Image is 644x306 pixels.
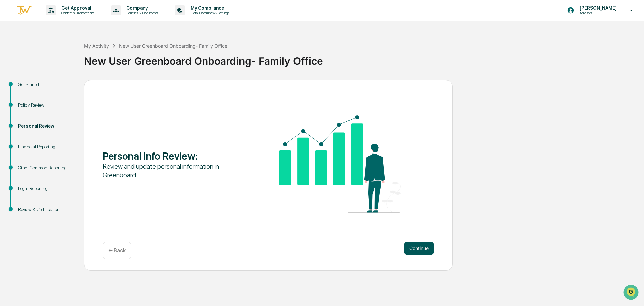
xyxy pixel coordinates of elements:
[18,123,73,130] div: Personal Review
[55,85,83,91] span: Attestations
[47,114,81,119] a: Powered byPylon
[18,185,73,192] div: Legal Reporting
[103,150,235,162] div: Personal Info Review :
[7,85,12,91] div: 🖐️
[84,43,109,49] div: My Activity
[103,162,235,179] div: Review and update personal information in Greenboard.
[574,11,620,15] p: Advisors
[46,82,86,94] a: 🗄️Attestations
[185,5,233,11] p: My Compliance
[114,53,122,61] button: Start new chat
[18,164,73,171] div: Other Common Reporting
[7,14,122,25] p: How can we help?
[7,51,19,63] img: 1746055101610-c473b297-6a78-478c-a979-82029cc54cd1
[56,5,98,11] p: Get Approval
[23,58,85,63] div: We're available if you need us!
[121,11,161,15] p: Policies & Documents
[119,43,227,49] div: New User Greenboard Onboarding- Family Office
[67,114,81,119] span: Pylon
[84,50,641,67] div: New User Greenboard Onboarding- Family Office
[23,51,110,58] div: Start new chat
[4,95,45,107] a: 🔎Data Lookup
[18,143,73,150] div: Financial Reporting
[13,85,43,91] span: Preclearance
[16,5,32,16] img: logo
[18,206,73,213] div: Review & Certification
[18,81,73,88] div: Get Started
[185,11,233,15] p: Data, Deadlines & Settings
[404,242,434,255] button: Continue
[13,97,42,104] span: Data Lookup
[4,82,46,94] a: 🖐️Preclearance
[108,247,126,254] p: ← Back
[18,102,73,109] div: Policy Review
[56,11,98,15] p: Content & Transactions
[17,31,111,38] input: Clear
[7,98,12,103] div: 🔎
[121,5,161,11] p: Company
[574,5,620,11] p: [PERSON_NAME]
[49,85,54,91] div: 🗄️
[623,284,641,302] iframe: Open customer support
[268,115,401,213] img: Personal Info Review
